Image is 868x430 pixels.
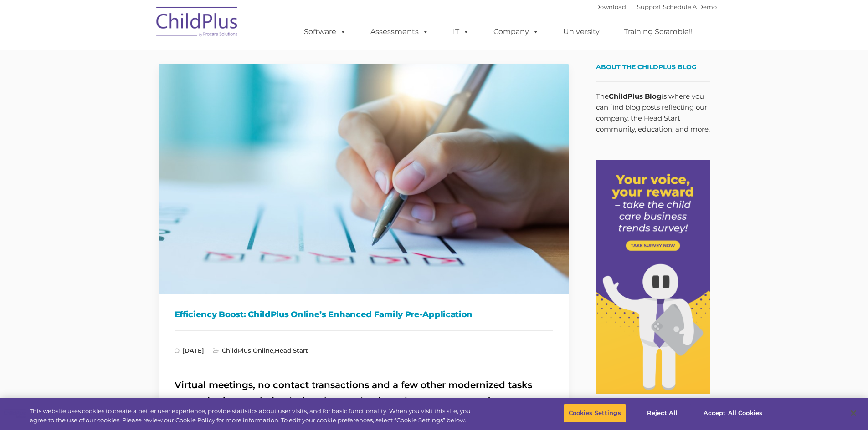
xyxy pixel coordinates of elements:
a: Head Start [275,347,308,354]
h1: Efficiency Boost: ChildPlus Online’s Enhanced Family Pre-Application [175,308,553,321]
button: Accept All Cookies [699,404,767,423]
p: The is where you can find blog posts reflecting our company, the Head Start community, education,... [596,91,710,135]
a: Assessments [361,23,438,41]
strong: ChildPlus Blog [609,92,662,101]
img: ChildPlus by Procare Solutions [152,0,243,46]
button: Close [843,403,863,423]
a: University [554,23,609,41]
div: This website uses cookies to create a better user experience, provide statistics about user visit... [30,407,478,425]
a: Download [595,3,626,10]
button: Cookies Settings [564,404,626,423]
a: Company [484,23,548,41]
span: , [213,347,308,354]
a: ChildPlus Online [222,347,273,354]
a: IT [444,23,478,41]
a: Support [637,3,661,10]
span: [DATE] [175,347,204,354]
img: Efficiency Boost: ChildPlus Online's Enhanced Family Pre-Application Process - Streamlining Appli... [159,64,569,294]
span: About the ChildPlus Blog [596,63,697,71]
font: | [595,3,717,10]
a: Schedule A Demo [663,3,717,10]
button: Reject All [634,404,691,423]
a: Training Scramble!! [615,23,702,41]
a: Software [295,23,355,41]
